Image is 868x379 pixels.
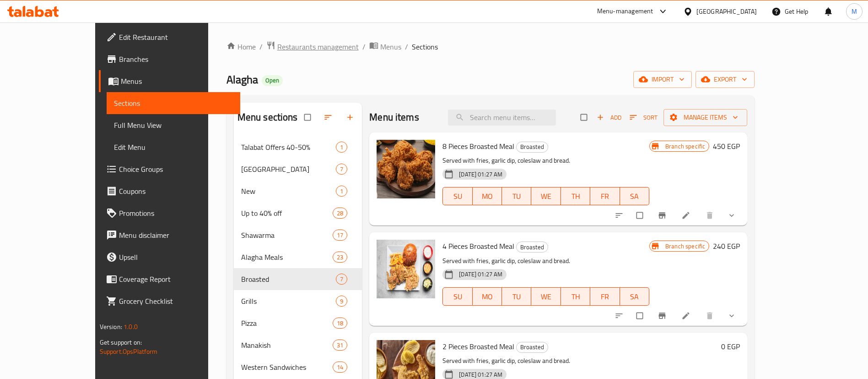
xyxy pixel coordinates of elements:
[380,41,401,52] span: Menus
[633,71,692,88] button: import
[241,252,333,263] span: Alagha Meals
[114,120,233,131] span: Full Menu View
[241,164,336,175] span: [GEOGRAPHIC_DATA]
[442,340,514,353] span: 2 Pieces Broasted Meal
[234,136,362,158] div: Talabat Offers 40-50%1
[575,109,594,126] span: Select section
[107,92,240,114] a: Sections
[516,242,548,253] div: Broasted
[565,290,587,303] span: TH
[442,155,649,166] p: Served with fries, garlic dip, coleslaw and bread.
[241,340,333,351] span: Manakish
[333,231,347,240] span: 17
[681,311,692,320] a: Edit menu item
[447,290,469,303] span: SU
[119,186,233,197] span: Coupons
[531,187,561,205] button: WE
[241,362,333,373] span: Western Sandwiches
[516,342,548,353] div: Broasted
[100,336,142,348] span: Get support on:
[241,186,336,197] div: New
[333,362,347,373] div: items
[241,318,333,329] span: Pizza
[234,356,362,378] div: Western Sandwiches14
[597,112,621,123] span: Add
[455,270,506,279] span: [DATE] 01:27 AM
[234,202,362,224] div: Up to 40% off28
[336,165,347,174] span: 7
[234,334,362,356] div: Manakish31
[442,355,717,367] p: Served with fries, garlic dip, coleslaw and bread.
[412,41,438,52] span: Sections
[241,296,336,307] div: Grills
[696,6,757,16] div: [GEOGRAPHIC_DATA]
[241,230,333,241] span: Shawarma
[99,180,240,202] a: Coupons
[262,77,283,84] span: Open
[442,139,514,153] span: 8 Pieces Broasted Meal
[517,142,548,152] span: Broasted
[99,48,240,70] a: Branches
[336,297,347,306] span: 9
[597,6,653,17] div: Menu-management
[447,190,469,203] span: SU
[700,205,722,225] button: delete
[333,230,347,241] div: items
[641,74,685,85] span: import
[333,252,347,263] div: items
[455,170,506,179] span: [DATE] 01:27 AM
[259,41,263,52] li: /
[531,287,561,306] button: WE
[336,143,347,152] span: 1
[662,142,709,151] span: Branch specific
[336,187,347,196] span: 1
[703,74,747,85] span: export
[226,41,256,52] a: Home
[237,110,298,124] h2: Menu sections
[333,318,347,329] div: items
[336,142,347,153] div: items
[99,268,240,290] a: Coverage Report
[624,290,646,303] span: SA
[119,252,233,263] span: Upsell
[594,110,624,125] span: Add item
[234,312,362,334] div: Pizza18
[681,211,692,220] a: Edit menu item
[476,290,498,303] span: MO
[99,224,240,246] a: Menu disclaimer
[695,71,755,88] button: export
[100,346,158,357] a: Support.OpsPlatform
[713,140,740,153] h6: 450 EGP
[565,190,587,203] span: TH
[99,26,240,48] a: Edit Restaurant
[114,142,233,153] span: Edit Menu
[119,296,233,307] span: Grocery Checklist
[241,274,336,285] div: Broasted
[107,136,240,158] a: Edit Menu
[340,107,362,127] button: Add section
[594,190,616,203] span: FR
[700,306,722,326] button: delete
[119,208,233,219] span: Promotions
[234,224,362,246] div: Shawarma17
[405,41,408,52] li: /
[377,140,435,198] img: 8 Pieces Broasted Meal
[241,164,336,175] div: New Alagha
[609,205,631,225] button: sort-choices
[722,306,744,326] button: show more
[852,6,857,16] span: M
[119,54,233,65] span: Branches
[502,187,531,205] button: TU
[369,41,401,53] a: Menus
[516,142,548,153] div: Broasted
[631,207,650,224] span: Select to update
[333,363,347,372] span: 14
[594,290,616,303] span: FR
[442,287,472,306] button: SU
[333,209,347,218] span: 28
[336,275,347,284] span: 7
